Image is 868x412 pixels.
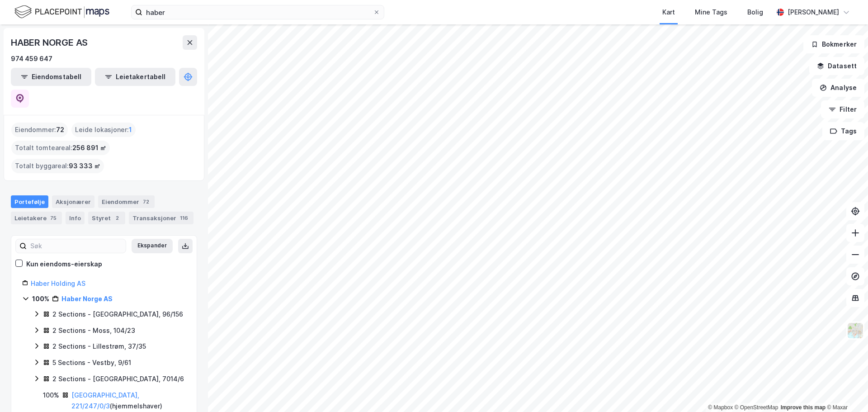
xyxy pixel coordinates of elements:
[113,213,122,223] div: 2
[823,369,868,412] iframe: Chat Widget
[69,161,100,171] span: 93 333 ㎡
[132,239,173,253] button: Ekspander
[52,374,184,384] div: 2 Sections - [GEOGRAPHIC_DATA], 7014/6
[72,142,106,153] span: 256 891 ㎡
[129,124,132,135] span: 1
[26,259,102,270] div: Kun eiendoms-eierskap
[61,295,113,303] a: Haber Norge AS
[11,123,68,137] div: Eiendommer :
[43,390,59,401] div: 100%
[847,322,864,339] img: Z
[11,68,91,86] button: Eiendomstabell
[141,197,151,206] div: 72
[71,390,186,412] div: ( hjemmelshaver )
[788,7,839,18] div: [PERSON_NAME]
[27,239,126,253] input: Søk
[823,369,868,412] div: Chatt-widget
[88,212,125,224] div: Styret
[31,279,85,287] a: Haber Holding AS
[56,124,64,135] span: 72
[821,100,864,118] button: Filter
[803,35,864,53] button: Bokmerker
[52,309,183,320] div: 2 Sections - [GEOGRAPHIC_DATA], 96/156
[735,404,778,411] a: OpenStreetMap
[52,195,94,208] div: Aksjonærer
[812,79,864,97] button: Analyse
[11,35,90,50] div: HABER NORGE AS
[52,341,146,352] div: 2 Sections - Lillestrøm, 37/35
[66,212,85,224] div: Info
[708,404,733,411] a: Mapbox
[11,159,104,173] div: Totalt byggareal :
[695,7,727,18] div: Mine Tags
[142,5,373,19] input: Søk på adresse, matrikkel, gårdeiere, leietakere eller personer
[48,213,58,223] div: 75
[52,325,135,336] div: 2 Sections - Moss, 104/23
[11,141,110,155] div: Totalt tomteareal :
[71,123,136,137] div: Leide lokasjoner :
[11,195,48,208] div: Portefølje
[781,404,826,411] a: Improve this map
[822,122,864,140] button: Tags
[98,195,155,208] div: Eiendommer
[747,7,763,18] div: Bolig
[11,212,62,224] div: Leietakere
[52,357,131,368] div: 5 Sections - Vestby, 9/61
[32,294,49,304] div: 100%
[71,391,139,410] a: [GEOGRAPHIC_DATA], 221/247/0/3
[178,213,190,223] div: 116
[11,53,52,64] div: 974 459 647
[662,7,675,18] div: Kart
[129,212,193,224] div: Transaksjoner
[95,68,175,86] button: Leietakertabell
[14,4,109,20] img: logo.f888ab2527a4732fd821a326f86c7f29.svg
[809,57,864,75] button: Datasett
